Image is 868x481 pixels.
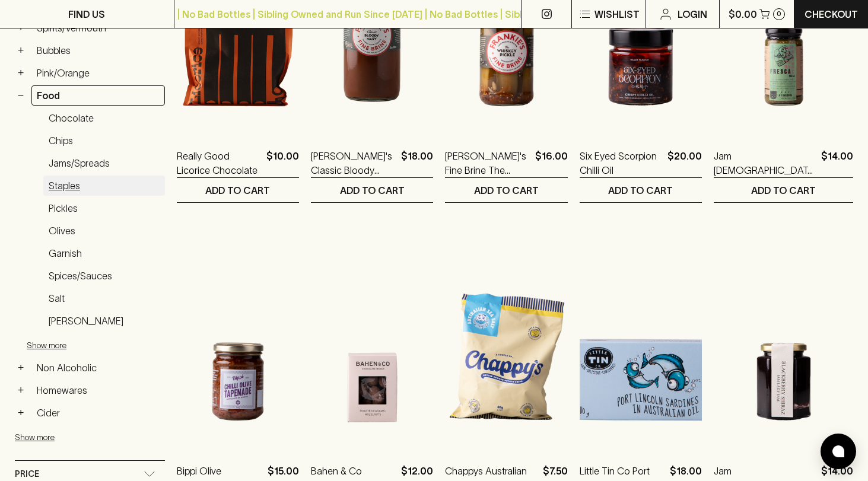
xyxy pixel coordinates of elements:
[667,149,702,177] p: $20.00
[445,178,567,202] button: ADD TO CART
[43,243,165,263] a: Garnish
[31,403,165,423] a: Cider
[15,44,27,56] button: +
[535,149,568,177] p: $16.00
[177,238,299,446] img: Bippi Olive Tapenade 200g
[805,7,858,21] p: Checkout
[43,108,165,128] a: Chocolate
[401,149,433,177] p: $18.00
[777,11,781,17] p: 0
[580,149,663,177] a: Six Eyed Scorpion Chilli Oil
[177,178,299,202] button: ADD TO CART
[15,67,27,79] button: +
[714,149,816,177] a: Jam [DEMOGRAPHIC_DATA] Seville & Laphroaig Islay Whisky Marmalade
[43,198,165,218] a: Pickles
[27,333,182,358] button: Show more
[714,178,853,202] button: ADD TO CART
[311,238,433,446] img: Bahen & Co Roasted Caramel Hazelnuts 100g
[15,22,27,34] button: +
[832,445,844,457] img: bubble-icon
[608,183,673,198] p: ADD TO CART
[266,149,299,177] p: $10.00
[821,149,853,177] p: $14.00
[31,63,165,83] a: Pink/Orange
[445,149,530,177] a: [PERSON_NAME]'s Fine Brine The Whiskey Pickle
[311,178,433,202] button: ADD TO CART
[43,311,165,331] a: [PERSON_NAME]
[15,407,27,419] button: +
[311,149,396,177] a: [PERSON_NAME]'s Classic Bloody [PERSON_NAME] 900ml
[15,362,27,374] button: +
[714,238,853,446] img: Jam Lady Blackberry Shiraz Jam
[43,176,165,196] a: Staples
[340,183,405,198] p: ADD TO CART
[15,90,27,101] button: −
[580,178,702,202] button: ADD TO CART
[31,40,165,60] a: Bubbles
[43,130,165,151] a: Chips
[729,7,757,21] p: $0.00
[31,85,165,106] a: Food
[43,266,165,286] a: Spices/Sauces
[43,153,165,173] a: Jams/Spreads
[15,384,27,396] button: +
[177,149,262,177] a: Really Good Licorice Chocolate
[15,425,170,450] button: Show more
[68,7,105,21] p: FIND US
[751,183,816,198] p: ADD TO CART
[31,380,165,400] a: Homewares
[445,238,567,446] img: Chappys Australian Sea Salt 80g
[43,288,165,308] a: Salt
[43,221,165,241] a: Olives
[474,183,539,198] p: ADD TO CART
[594,7,640,21] p: Wishlist
[205,183,270,198] p: ADD TO CART
[678,7,707,21] p: Login
[31,358,165,378] a: Non Alcoholic
[580,238,702,446] img: Little Tin Co Port Lincon Sardines In Australian Olive Oil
